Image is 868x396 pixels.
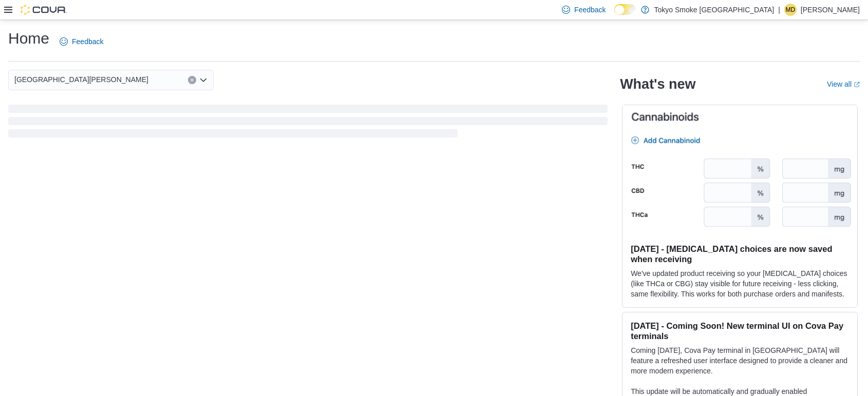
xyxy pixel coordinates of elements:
a: View allExternal link [827,80,860,88]
button: Open list of options [199,76,207,84]
input: Dark Mode [614,4,636,15]
button: Clear input [188,76,196,84]
p: | [778,4,780,16]
h3: [DATE] - [MEDICAL_DATA] choices are now saved when receiving [631,244,849,264]
span: Loading [8,107,608,140]
span: MD [786,4,796,16]
p: Coming [DATE], Cova Pay terminal in [GEOGRAPHIC_DATA] will feature a refreshed user interface des... [631,345,849,376]
p: We've updated product receiving so your [MEDICAL_DATA] choices (like THCa or CBG) stay visible fo... [631,268,849,299]
svg: External link [854,82,860,88]
span: Feedback [72,36,103,47]
h3: [DATE] - Coming Soon! New terminal UI on Cova Pay terminals [631,321,849,341]
h2: What's new [620,76,695,92]
p: Tokyo Smoke [GEOGRAPHIC_DATA] [654,4,775,16]
div: Matthew Dodgson [784,4,797,16]
a: Feedback [55,31,107,52]
span: [GEOGRAPHIC_DATA][PERSON_NAME] [14,73,148,86]
h1: Home [8,28,49,49]
p: [PERSON_NAME] [801,4,860,16]
img: Cova [21,5,67,15]
span: Feedback [574,5,606,15]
